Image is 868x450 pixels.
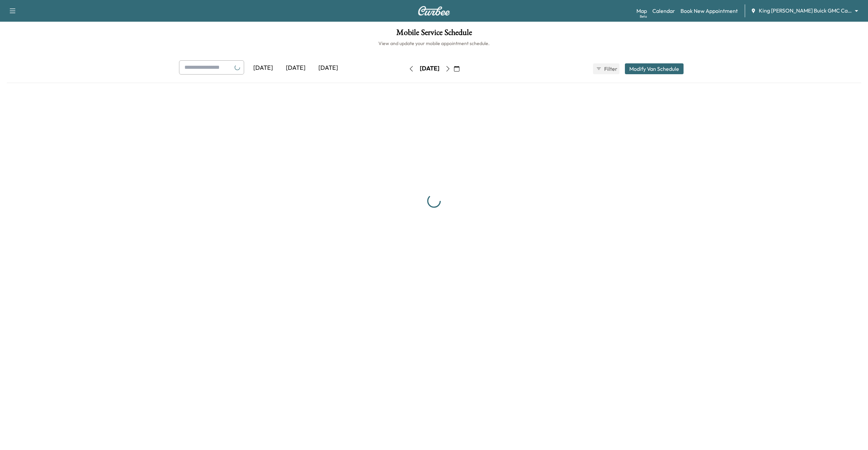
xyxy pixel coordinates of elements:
span: Filter [604,65,616,73]
button: Filter [593,63,619,74]
h1: Mobile Service Schedule [7,28,861,40]
div: [DATE] [247,60,279,76]
div: [DATE] [312,60,344,76]
a: MapBeta [636,7,647,15]
img: Curbee Logo [418,6,450,16]
span: King [PERSON_NAME] Buick GMC Cadillac [759,7,852,15]
button: Modify Van Schedule [625,63,684,74]
div: [DATE] [420,64,439,73]
a: Book New Appointment [680,7,738,15]
h6: View and update your mobile appointment schedule. [7,40,861,47]
div: [DATE] [279,60,312,76]
div: Beta [640,14,647,19]
a: Calendar [652,7,675,15]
